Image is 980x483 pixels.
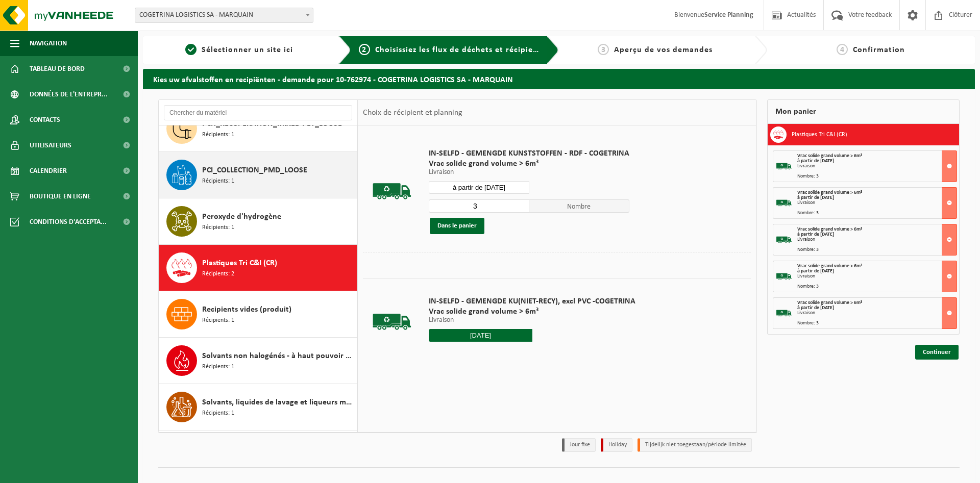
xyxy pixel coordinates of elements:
div: Livraison [797,164,957,169]
span: Confirmation [853,46,905,54]
strong: à partir de [DATE] [797,158,834,164]
span: PCI_COLLECTION_PMD_LOOSE [202,164,307,176]
span: Solvants, liquides de lavage et liqueurs mères organiques halogénés, toxique [202,396,354,409]
span: Recipients vides (produit) [202,303,291,316]
li: Tijdelijk niet toegestaan/période limitée [638,438,752,452]
p: Livraison [429,317,635,324]
button: Dans le panier [430,218,484,234]
span: Récipients: 1 [202,316,234,325]
h2: Kies uw afvalstoffen en recipiënten - demande pour 10-762974 - COGETRINA LOGISTICS SA - MARQUAIN [143,69,975,89]
div: Livraison [797,274,957,279]
span: Vrac solide grand volume > 6m³ [797,300,862,306]
span: IN-SELFD - GEMENGDE KU(NIET-RECY), excl PVC -COGETRINA [429,296,635,307]
div: Nombre: 3 [797,284,957,289]
button: Recipients vides (produit) Récipients: 1 [159,291,357,338]
h3: Plastiques Tri C&I (CR) [792,126,847,143]
span: Vrac solide grand volume > 6m³ [797,226,862,232]
li: Jour fixe [562,438,596,452]
span: Calendrier [30,158,67,184]
div: Choix de récipient et planning [358,100,468,125]
input: Chercher du matériel [164,105,352,120]
div: Livraison [797,200,957,206]
span: Solvants non halogénés - à haut pouvoir calorifique en petits emballages (<200L) [202,350,354,362]
span: Données de l'entrepr... [30,82,108,107]
button: Plastiques Tri C&I (CR) Récipients: 2 [159,245,357,291]
span: Récipients: 1 [202,223,234,233]
button: Solvants, liquides de lavage et liqueurs mères organiques halogénés, toxique Récipients: 1 [159,384,357,430]
li: Holiday [601,438,632,452]
span: Utilisateurs [30,133,71,158]
div: Mon panier [767,99,960,124]
div: Livraison [797,237,957,242]
span: Récipients: 1 [202,409,234,418]
span: Vrac solide grand volume > 6m³ [797,263,862,269]
a: 1Sélectionner un site ici [148,44,331,56]
strong: à partir de [DATE] [797,268,834,274]
span: Vrac solide grand volume > 6m³ [429,159,629,169]
span: Tableau de bord [30,56,85,82]
input: Sélectionnez date [429,181,529,194]
div: Livraison [797,311,957,316]
button: Solvants non halogénés - à haut pouvoir calorifique en petits emballages (<200L) Récipients: 1 [159,338,357,384]
span: Vrac solide grand volume > 6m³ [797,190,862,195]
span: Vrac solide grand volume > 6m³ [797,153,862,159]
button: Peroxyde d'hydrogène Récipients: 1 [159,198,357,245]
input: Sélectionnez date [429,329,532,342]
span: Plastiques Tri C&I (CR) [202,257,277,269]
span: Aperçu de vos demandes [614,46,713,54]
div: Nombre: 3 [797,247,957,252]
a: Continuer [915,345,959,360]
div: Nombre: 3 [797,211,957,216]
span: Choisissiez les flux de déchets et récipients [375,46,545,54]
span: Peroxyde d'hydrogène [202,211,281,223]
span: 3 [598,44,609,55]
span: COGETRINA LOGISTICS SA - MARQUAIN [135,8,313,22]
button: PCH_RECUPERATION_MIXED PET_LOOSE Récipients: 1 [159,106,357,152]
span: Navigation [30,31,67,56]
div: Nombre: 3 [797,321,957,326]
span: Sélectionner un site ici [202,46,293,54]
button: PCI_COLLECTION_PMD_LOOSE Récipients: 1 [159,152,357,198]
span: IN-SELFD - GEMENGDE KUNSTSTOFFEN - RDF - COGETRINA [429,148,629,159]
span: Conditions d'accepta... [30,209,107,235]
span: 1 [185,44,197,55]
span: Nombre [529,199,630,213]
span: Récipients: 1 [202,130,234,140]
span: Récipients: 1 [202,176,234,186]
span: Récipients: 2 [202,269,234,279]
p: Livraison [429,169,629,176]
span: 2 [359,44,370,55]
span: Récipients: 1 [202,362,234,372]
strong: à partir de [DATE] [797,195,834,200]
span: Vrac solide grand volume > 6m³ [429,307,635,317]
span: COGETRINA LOGISTICS SA - MARQUAIN [135,8,313,23]
strong: à partir de [DATE] [797,232,834,237]
strong: Service Planning [704,11,753,19]
span: Contacts [30,107,60,133]
span: Boutique en ligne [30,184,91,209]
strong: à partir de [DATE] [797,305,834,311]
div: Nombre: 3 [797,174,957,179]
span: 4 [837,44,848,55]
